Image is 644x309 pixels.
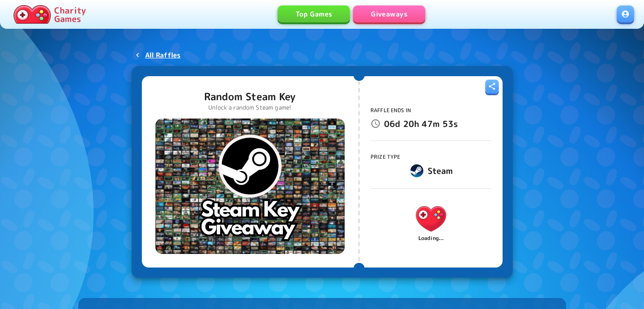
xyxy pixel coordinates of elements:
[14,5,51,24] img: Charity.Games
[353,6,425,22] a: Giveaways
[370,107,411,114] span: Raffle Ends In
[132,47,184,63] a: All Raffles
[411,199,451,239] img: Charity.Games
[204,90,296,103] p: Random Steam Key
[10,3,89,25] a: Charity Games
[278,6,350,22] a: Top Games
[155,119,345,254] img: Random Steam Key
[428,164,453,177] h6: Steam
[54,6,86,23] p: Charity Games
[370,153,401,160] span: Prize Type
[384,117,458,130] p: 06d 20h 47m 53s
[145,50,181,60] p: All Raffles
[204,103,296,112] p: Unlock a random Steam game!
